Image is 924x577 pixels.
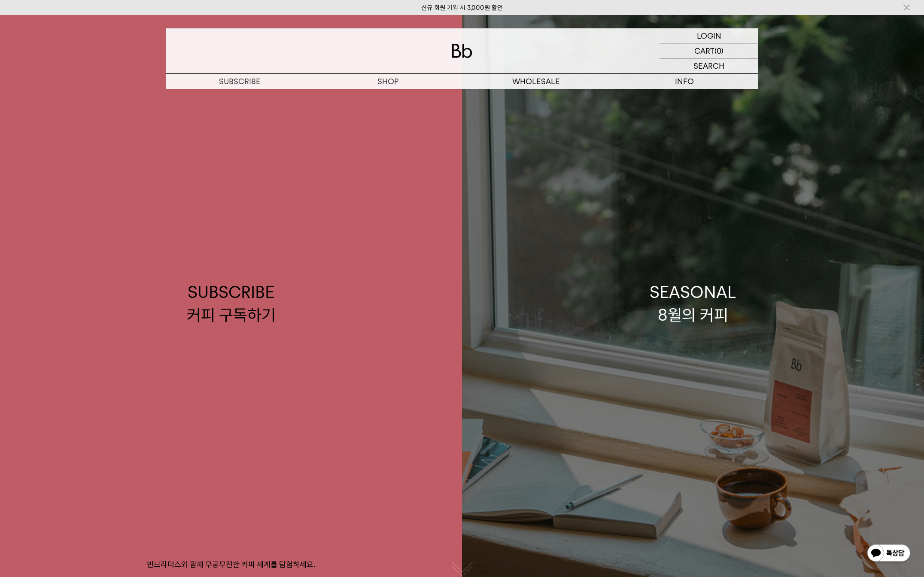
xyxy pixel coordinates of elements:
p: SEARCH [693,58,724,73]
a: LOGIN [660,28,758,43]
p: LOGIN [697,28,721,43]
a: 신규 회원 가입 시 3,000원 할인 [421,4,503,12]
a: SUBSCRIBE [166,74,314,89]
a: SHOP [314,74,462,89]
div: SUBSCRIBE 커피 구독하기 [187,281,276,326]
p: (0) [714,43,723,58]
div: SEASONAL 8월의 커피 [650,281,736,326]
a: CART (0) [660,43,758,58]
p: INFO [610,74,758,89]
img: 카카오톡 채널 1:1 채팅 버튼 [866,544,911,564]
img: 로고 [452,44,472,58]
p: WHOLESALE [462,74,610,89]
p: CART [694,43,714,58]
